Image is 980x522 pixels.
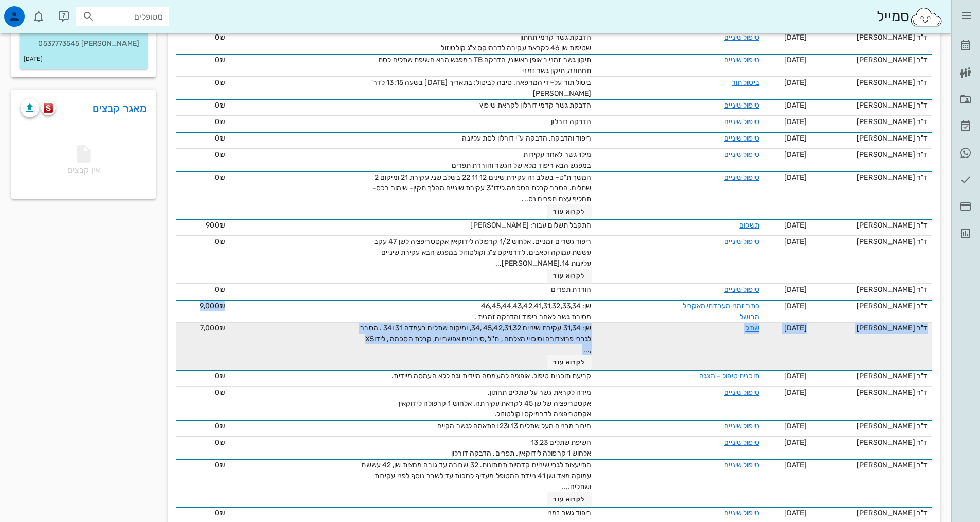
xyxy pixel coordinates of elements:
[784,461,807,469] span: [DATE]
[784,302,807,310] span: [DATE]
[206,221,225,230] span: 900₪
[547,355,592,370] button: לקרוא עוד
[815,437,928,448] div: ד"ר [PERSON_NAME]
[784,173,807,182] span: [DATE]
[547,204,592,219] button: לקרוא עוד
[732,78,759,87] a: ביטול תור
[815,100,928,111] div: ד"ר [PERSON_NAME]
[815,323,928,334] div: ד"ר [PERSON_NAME]
[553,359,585,366] span: לקרוא עוד
[551,117,591,126] span: הדבקה דורלון
[215,33,225,42] span: 0₪
[547,509,591,517] span: ריפוד גשר זמני
[374,237,592,268] span: ריפוד גשרים זמניים. אלחוש 1/2 קרפולה לידוקאין אקסטריפציה לשן 47 עקב עששת עמוקה וכאבים. לדרמיקס צ"...
[30,8,37,14] span: תג
[215,134,225,143] span: 0₪
[215,388,225,397] span: 0₪
[815,220,928,231] div: ד"ר [PERSON_NAME]
[815,77,928,88] div: ד"ר [PERSON_NAME]
[724,150,759,159] a: טיפול שיניים
[784,134,807,143] span: [DATE]
[215,78,225,87] span: 0₪
[784,56,807,64] span: [DATE]
[784,78,807,87] span: [DATE]
[44,103,54,113] img: scanora logo
[784,237,807,246] span: [DATE]
[24,54,43,65] small: [DATE]
[745,324,759,333] a: שתל
[724,388,759,397] a: טיפול שיניים
[215,422,225,430] span: 0₪
[215,285,225,294] span: 0₪
[215,101,225,110] span: 0₪
[28,38,139,49] p: [PERSON_NAME] 0537773545
[910,7,943,27] img: SmileCloud logo
[215,438,225,447] span: 0₪
[784,509,807,517] span: [DATE]
[553,496,585,503] span: לקרוא עוד
[215,372,225,380] span: 0₪
[815,371,928,381] div: ד"ר [PERSON_NAME]
[739,221,759,230] a: תשלום
[724,422,759,430] a: טיפול שיניים
[815,172,928,183] div: ד"ר [PERSON_NAME]
[784,422,807,430] span: [DATE]
[551,285,591,294] span: הורדת תפרים
[815,236,928,247] div: ד"ר [PERSON_NAME]
[815,116,928,127] div: ד"ר [PERSON_NAME]
[784,372,807,380] span: [DATE]
[784,388,807,397] span: [DATE]
[474,302,592,321] span: שן: 46,45,44,43,42,41,31,32,33,34 מסירת גשר לאחר ריפוד והדבקה זמנית .
[360,324,591,354] span: שן: 31,34 עקירת שיניים 45,42,31,32 ,34, ומיקום שתלים בעמדה 31 ו34 . הסבר לגברי פרוצדורה וסיכויי ה...
[724,56,759,64] a: טיפול שיניים
[378,56,591,75] span: תיקון גשר זמני ב אופן ראשוני, הדבקה TB במפגש הבא חשיפת שתלים לסת תחתונה, תיקון גשר זמני
[784,285,807,294] span: [DATE]
[724,101,759,110] a: טיפול שיניים
[200,302,225,310] span: 9,000₪
[815,55,928,65] div: ד"ר [PERSON_NAME]
[683,302,759,321] a: כתר זמני מעבדתי מאקריל מבושל
[372,173,591,203] span: המשך ת"ט- בשלב זה עקירת שינים 12 11 22 בשלב שני, עקירת 21 ומיקום 2 שתלים. הסבר קבלת הסכמה.לידו*3 ...
[815,460,928,471] div: ד"ר [PERSON_NAME]
[215,173,225,182] span: 0₪
[470,221,591,230] span: התקבל תשלום עבור: [PERSON_NAME]
[815,387,928,398] div: ד"ר [PERSON_NAME]
[784,438,807,447] span: [DATE]
[215,237,225,246] span: 0₪
[815,284,928,295] div: ד"ר [PERSON_NAME]
[815,32,928,43] div: ד"ר [PERSON_NAME]
[815,301,928,311] div: ד"ר [PERSON_NAME]
[41,101,56,115] button: scanora logo
[784,221,807,230] span: [DATE]
[724,173,759,182] a: טיפול שיניים
[215,509,225,517] span: 0₪
[451,438,591,458] span: חשיפת שתלים 13,23 אלחוש 1 קרפולה לידוקאין. תפרים. הדבקה דורלון
[815,133,928,144] div: ד"ר [PERSON_NAME]
[399,388,592,419] span: מידה לקראת גשר על שתלים תחתון. אקסטריפציה של שן 45 לקראת עקירתה. אלחוש 1 קרפולה לידוקאין אקסטריפצ...
[441,33,592,53] span: הדבקת גשר קדמי תחתון שטיפות שן 46 לקראת עקירה לדרמיקס צ"ג קולטוזול
[67,148,100,175] span: אין קבצים
[784,324,807,333] span: [DATE]
[452,150,592,170] span: מילוי גשר לאחר עקירות במפגש הבא ריפוד מלא של הגשר והורדת תפרים
[724,33,759,42] a: טיפול שיניים
[391,372,591,380] span: קביעת תוכנית טיפול. אופציה להעמסה מיידית וגם ללא העמסה מיידית.
[815,421,928,431] div: ד"ר [PERSON_NAME]
[724,134,759,143] a: טיפול שיניים
[547,492,592,507] button: לקרוא עוד
[784,117,807,126] span: [DATE]
[784,33,807,42] span: [DATE]
[724,285,759,294] a: טיפול שיניים
[361,461,591,491] span: התייעצות לגבי שיניים קדמיות תחתונות. 32 שבורה עד גובה מחצית שן, 42 עששת עמוקה מאד ושן 41 ניידת המ...
[547,269,592,283] button: לקרוא עוד
[437,422,592,430] span: חיבור מבנים מעל שתלים 13 ו23 והתאמה לגשר הקיים
[215,117,225,126] span: 0₪
[724,237,759,246] a: טיפול שיניים
[215,150,225,159] span: 0₪
[479,101,591,110] span: הדבקת גשר קדמי דורלון לקראת שיפוץ
[200,324,225,333] span: 7,000₪
[815,508,928,518] div: ד"ר [PERSON_NAME]
[699,372,759,380] a: תוכנית טיפול - הצגה
[784,150,807,159] span: [DATE]
[724,461,759,469] a: טיפול שיניים
[93,100,147,116] a: מאגר קבצים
